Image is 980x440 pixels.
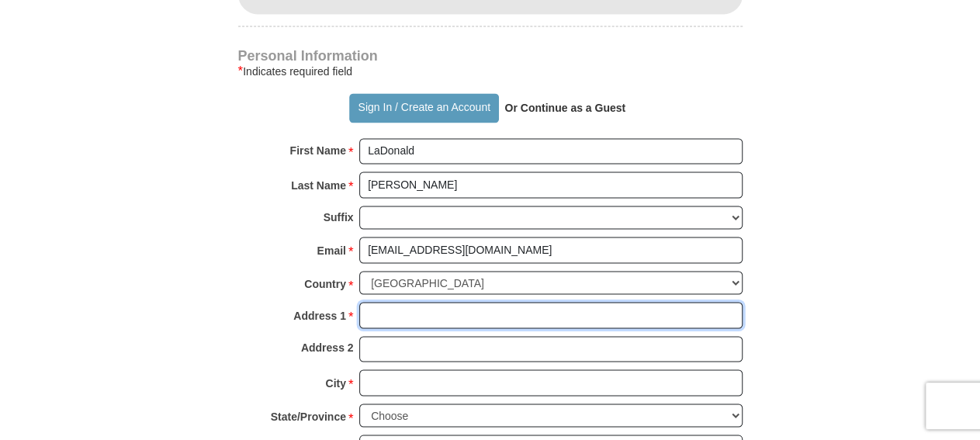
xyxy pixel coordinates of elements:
[324,206,354,227] strong: Suffix
[349,93,499,123] button: Sign In / Create an Account
[238,62,743,81] div: Indicates required field
[301,336,354,358] strong: Address 2
[293,304,346,326] strong: Address 1
[504,102,625,114] strong: Or Continue as a Guest
[317,239,346,261] strong: Email
[271,405,346,427] strong: State/Province
[290,140,346,161] strong: First Name
[238,50,743,62] h4: Personal Information
[325,372,345,393] strong: City
[304,272,346,294] strong: Country
[291,174,346,196] strong: Last Name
